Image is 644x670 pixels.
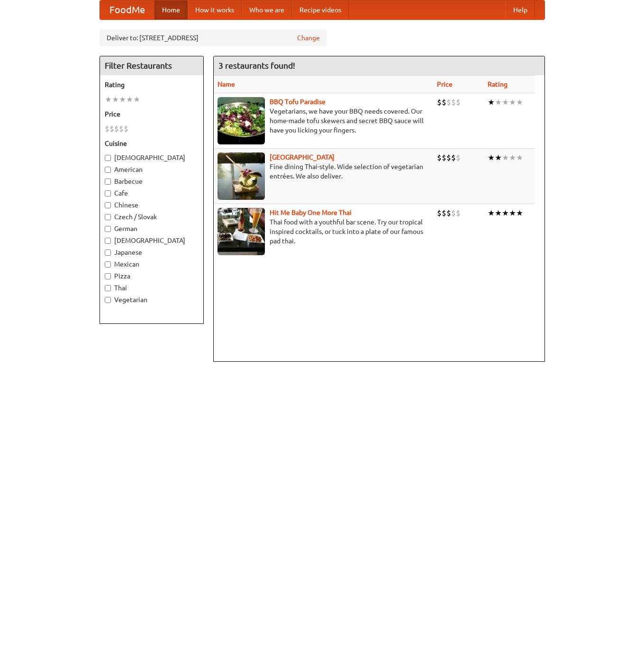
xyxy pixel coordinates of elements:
[105,259,199,269] label: Mexican
[502,208,509,218] li: ★
[105,165,199,174] label: American
[218,107,430,135] p: Vegetarians, we have your BBQ needs covered. Our home-made tofu skewers and secret BBQ sauce will...
[242,0,292,19] a: Who we are
[218,208,265,255] img: babythai.jpg
[270,98,326,106] a: BBQ Tofu Paradise
[516,97,523,107] li: ★
[105,271,199,281] label: Pizza
[446,152,451,163] li: $
[114,124,119,134] li: $
[100,0,154,19] a: FoodMe
[188,0,242,19] a: How it works
[105,238,111,244] input: [DEMOGRAPHIC_DATA]
[105,295,199,304] label: Vegetarian
[119,124,124,134] li: $
[105,200,199,210] label: Chinese
[105,214,111,220] input: Czech / Slovak
[105,190,111,197] input: Cafe
[488,97,495,107] li: ★
[105,124,109,134] li: $
[105,297,111,303] input: Vegetarian
[297,33,320,43] a: Change
[506,0,535,19] a: Help
[218,97,265,144] img: tofuparadise.jpg
[509,208,516,218] li: ★
[495,152,502,163] li: ★
[105,153,199,162] label: [DEMOGRAPHIC_DATA]
[495,208,502,218] li: ★
[105,285,111,291] input: Thai
[105,226,111,232] input: German
[442,208,446,218] li: $
[451,152,456,163] li: $
[105,248,199,257] label: Japanese
[154,0,188,19] a: Home
[502,97,509,107] li: ★
[488,152,495,163] li: ★
[105,109,199,119] h5: Price
[437,208,442,218] li: $
[105,250,111,256] input: Japanese
[442,97,446,107] li: $
[509,97,516,107] li: ★
[218,80,235,88] a: Name
[109,124,114,134] li: $
[451,208,456,218] li: $
[105,177,199,186] label: Barbecue
[488,208,495,218] li: ★
[456,97,461,107] li: $
[456,208,461,218] li: $
[112,94,119,105] li: ★
[105,94,112,105] li: ★
[105,261,111,268] input: Mexican
[105,80,199,89] h5: Rating
[446,97,451,107] li: $
[105,139,199,148] h5: Cuisine
[218,61,295,70] ng-pluralize: 3 restaurants found!
[488,80,508,88] a: Rating
[437,152,442,163] li: $
[446,208,451,218] li: $
[105,224,199,233] label: German
[218,217,430,246] p: Thai food with a youthful bar scene. Try our tropical inspired cocktails, or tuck into a plate of...
[502,152,509,163] li: ★
[105,283,199,293] label: Thai
[126,94,133,105] li: ★
[105,188,199,198] label: Cafe
[516,152,523,163] li: ★
[105,273,111,279] input: Pizza
[119,94,126,105] li: ★
[437,80,453,88] a: Price
[509,152,516,163] li: ★
[105,155,111,161] input: [DEMOGRAPHIC_DATA]
[105,212,199,222] label: Czech / Slovak
[100,56,203,75] h4: Filter Restaurants
[105,179,111,185] input: Barbecue
[124,124,128,134] li: $
[218,162,430,181] p: Fine dining Thai-style. Wide selection of vegetarian entrées. We also deliver.
[516,208,523,218] li: ★
[270,153,335,161] a: [GEOGRAPHIC_DATA]
[437,97,442,107] li: $
[451,97,456,107] li: $
[105,167,111,173] input: American
[133,94,140,105] li: ★
[442,152,446,163] li: $
[292,0,349,19] a: Recipe videos
[456,152,461,163] li: $
[495,97,502,107] li: ★
[218,152,265,200] img: satay.jpg
[100,29,327,46] div: Deliver to: [STREET_ADDRESS]
[105,236,199,245] label: [DEMOGRAPHIC_DATA]
[105,202,111,208] input: Chinese
[270,209,352,216] a: Hit Me Baby One More Thai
